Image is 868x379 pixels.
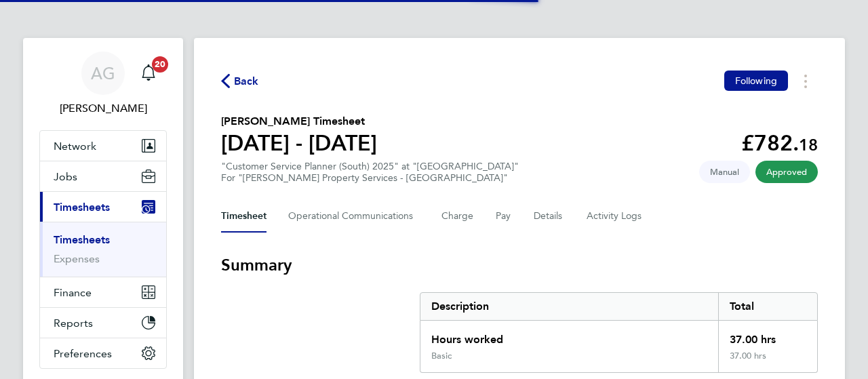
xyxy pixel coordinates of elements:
a: AG[PERSON_NAME] [39,52,167,117]
a: Timesheets [54,233,110,246]
button: Operational Communications [288,200,420,233]
button: Preferences [40,338,166,368]
span: This timesheet has been approved. [755,161,818,183]
button: Timesheets [40,192,166,222]
button: Following [724,71,788,91]
div: Hours worked [420,321,718,351]
div: For "[PERSON_NAME] Property Services - [GEOGRAPHIC_DATA]" [221,172,519,184]
span: Amy Garcia [39,100,167,117]
button: Timesheet [221,200,267,233]
div: Timesheets [40,222,166,277]
button: Network [40,131,166,161]
h2: [PERSON_NAME] Timesheet [221,113,377,129]
span: This timesheet was manually created. [699,161,750,183]
span: Jobs [54,170,77,183]
span: Timesheets [54,201,110,214]
h1: [DATE] - [DATE] [221,129,377,157]
app-decimal: £782. [741,130,818,156]
span: Network [54,140,96,153]
button: Timesheets Menu [793,71,818,92]
span: Following [735,75,777,87]
button: Back [221,73,259,89]
div: 37.00 hrs [718,351,817,372]
span: Preferences [54,347,112,360]
button: Jobs [40,161,166,191]
div: 37.00 hrs [718,321,817,351]
span: Back [234,73,259,89]
div: Description [420,293,718,320]
button: Charge [441,200,474,233]
button: Finance [40,277,166,307]
div: Total [718,293,817,320]
a: 20 [135,52,162,95]
span: 20 [152,56,168,73]
span: Finance [54,286,92,299]
div: Basic [431,351,452,361]
span: Reports [54,317,93,330]
span: 18 [799,135,818,155]
h3: Summary [221,254,818,276]
div: Summary [420,292,818,373]
button: Pay [496,200,512,233]
button: Reports [40,308,166,338]
button: Details [534,200,565,233]
a: Expenses [54,252,100,265]
div: "Customer Service Planner (South) 2025" at "[GEOGRAPHIC_DATA]" [221,161,519,184]
span: AG [91,64,115,82]
button: Activity Logs [587,200,644,233]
